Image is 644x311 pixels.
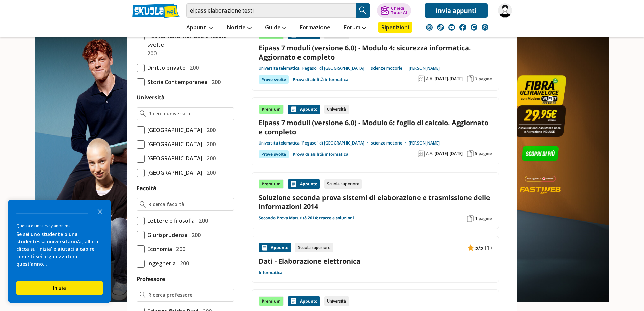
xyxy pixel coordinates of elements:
span: Ingegneria [145,259,176,268]
span: 200 [204,154,216,163]
button: ChiediTutor AI [377,3,411,18]
span: 5 [475,151,477,156]
span: A.A. [426,76,433,82]
span: [GEOGRAPHIC_DATA] [145,154,202,163]
span: [DATE]-[DATE] [435,151,463,156]
label: Professore [137,275,165,283]
img: Appunti contenuto [290,298,297,305]
img: twitch [471,24,477,31]
span: Giurisprudenza [145,230,188,239]
input: Ricerca professore [148,292,231,298]
span: 5/5 [475,243,483,252]
span: 200 [204,126,216,134]
a: scienze motorie [371,66,409,71]
span: pagine [479,216,492,221]
a: Seconda Prova Maturità 2014: tracce e soluzioni [259,215,354,221]
div: Scuola superiore [295,243,333,252]
a: Informatica [259,270,282,275]
img: Appunti contenuto [290,181,297,187]
input: Ricerca universita [148,110,231,117]
img: Anno accademico [418,75,425,82]
a: Universita telematica "Pegaso" di [GEOGRAPHIC_DATA] [259,66,371,71]
img: facebook [459,24,466,31]
a: Invia appunti [425,3,488,18]
img: Anno accademico [418,150,425,157]
span: 200 [173,245,185,253]
img: Pagine [467,75,474,82]
span: [GEOGRAPHIC_DATA] [145,140,202,149]
div: Survey [8,200,111,303]
div: Premium [259,296,284,306]
a: Appunti [185,22,215,34]
span: Tesina maturità: idee e tesine svolte [145,31,234,49]
a: [PERSON_NAME] [409,66,440,71]
img: Appunti contenuto [467,244,474,251]
a: Prova di abilità informatica [293,75,348,84]
a: [PERSON_NAME] [409,140,440,146]
button: Close the survey [93,204,107,218]
a: Forum [342,22,368,34]
a: Universita telematica "Pegaso" di [GEOGRAPHIC_DATA] [259,140,371,146]
span: 200 [177,259,189,268]
img: Appunti contenuto [290,106,297,113]
div: Se sei uno studente o una studentessa universitario/a, allora clicca su 'Inizia' e aiutaci a capi... [16,230,103,268]
button: Search Button [356,3,370,18]
img: WhatsApp [482,24,488,31]
img: Ricerca universita [140,110,146,117]
span: pagine [479,151,492,156]
span: Economia [145,245,172,253]
span: 200 [187,63,199,72]
span: Storia Contemporanea [145,77,208,86]
img: tiktok [437,24,444,31]
img: Ricerca professore [140,292,146,298]
img: Ricerca facoltà [140,201,146,208]
button: Inizia [16,281,103,295]
div: Appunto [288,179,320,189]
span: 7 [475,76,477,82]
img: Appunti contenuto [261,244,268,251]
img: Cerca appunti, riassunti o versioni [358,5,368,16]
img: Pagine [467,215,474,222]
span: (1) [485,243,492,252]
a: scienze motorie [371,140,409,146]
div: Premium [259,179,284,189]
span: pagine [479,76,492,82]
div: Prove svolte [259,150,289,158]
img: Pagine [467,150,474,157]
a: Notizie [225,22,253,34]
span: [GEOGRAPHIC_DATA] [145,168,202,177]
a: Eipass 7 moduli (versione 6.0) - Modulo 6: foglio di calcolo. Aggiornato e completo [259,118,492,136]
div: Università [324,105,349,114]
span: 200 [204,168,216,177]
a: Dati - Elaborazione elettronica [259,257,492,266]
div: Questa è un survey anonima! [16,223,103,229]
div: Appunto [288,296,320,306]
img: instagram [426,24,433,31]
a: Formazione [298,22,332,34]
a: Prova di abilità informatica [293,150,348,158]
span: 200 [189,230,201,239]
label: Facoltà [137,184,157,192]
div: Appunto [259,243,291,252]
label: Università [137,94,165,101]
span: Lettere e filosofia [145,216,195,225]
span: 200 [209,77,221,86]
input: Ricerca facoltà [148,201,231,208]
div: Appunto [288,105,320,114]
a: Guide [263,22,288,34]
span: 200 [196,216,208,225]
input: Cerca appunti, riassunti o versioni [186,3,356,18]
div: Chiedi Tutor AI [391,6,407,15]
a: Soluzione seconda prova sistemi di elaborazione e trasmissione delle informazioni 2014 [259,193,492,211]
div: Premium [259,105,284,114]
span: Diritto privato [145,63,186,72]
a: Ripetizioni [378,22,412,33]
div: Università [324,296,349,306]
span: 200 [204,140,216,149]
span: [GEOGRAPHIC_DATA] [145,126,202,134]
img: garganol [498,3,512,18]
div: Scuola superiore [324,179,362,189]
a: Eipass 7 moduli (versione 6.0) - Modulo 4: sicurezza informatica. Aggiornato e completo [259,43,492,62]
img: youtube [448,24,455,31]
span: A.A. [426,151,433,156]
